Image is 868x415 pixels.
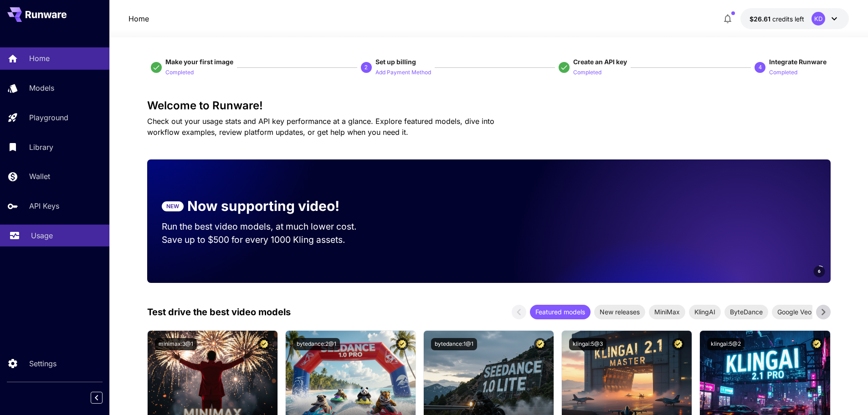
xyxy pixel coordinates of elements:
[165,68,194,77] p: Completed
[98,389,109,406] div: Collapse sidebar
[649,307,685,317] span: MiniMax
[772,307,817,317] span: Google Veo
[365,63,368,72] p: 2
[724,305,768,319] div: ByteDance
[594,305,645,319] div: New releases
[375,68,431,77] p: Add Payment Method
[162,233,374,246] p: Save up to $500 for every 1000 Kling assets.
[573,68,601,77] p: Completed
[769,67,797,77] button: Completed
[29,82,54,93] p: Models
[29,112,68,123] p: Playground
[162,220,374,233] p: Run the best video models, at much lower cost.
[724,307,768,317] span: ByteDance
[759,63,762,72] p: 4
[165,58,233,66] span: Make your first image
[707,338,745,350] button: klingai:5@2
[91,392,103,404] button: Collapse sidebar
[573,67,601,77] button: Completed
[29,200,59,211] p: API Keys
[811,338,823,350] button: Certified Model – Vetted for best performance and includes a commercial license.
[29,358,56,369] p: Settings
[155,338,197,350] button: minimax:3@1
[649,305,685,319] div: MiniMax
[812,12,825,26] div: KD
[769,58,827,66] span: Integrate Runware
[258,338,270,350] button: Certified Model – Vetted for best performance and includes a commercial license.
[573,58,627,66] span: Create an API key
[147,99,831,112] h3: Welcome to Runware!
[293,338,340,350] button: bytedance:2@1
[772,305,817,319] div: Google Veo
[31,230,53,241] p: Usage
[29,171,50,182] p: Wallet
[594,307,645,317] span: New releases
[569,338,606,350] button: klingai:5@3
[128,13,149,24] a: Home
[147,117,494,137] span: Check out your usage stats and API key performance at a glance. Explore featured models, dive int...
[772,15,804,23] span: credits left
[396,338,408,350] button: Certified Model – Vetted for best performance and includes a commercial license.
[29,142,53,153] p: Library
[431,338,477,350] button: bytedance:1@1
[530,307,591,317] span: Featured models
[750,15,772,23] span: $26.61
[375,58,416,66] span: Set up billing
[534,338,546,350] button: Certified Model – Vetted for best performance and includes a commercial license.
[29,53,50,64] p: Home
[128,13,149,24] nav: breadcrumb
[375,67,431,77] button: Add Payment Method
[187,196,339,216] p: Now supporting video!
[689,305,721,319] div: KlingAI
[750,14,804,24] div: $26.6127
[740,8,849,29] button: $26.6127KD
[165,67,194,77] button: Completed
[530,305,591,319] div: Featured models
[818,268,821,275] span: 6
[672,338,684,350] button: Certified Model – Vetted for best performance and includes a commercial license.
[769,68,797,77] p: Completed
[147,305,291,319] p: Test drive the best video models
[689,307,721,317] span: KlingAI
